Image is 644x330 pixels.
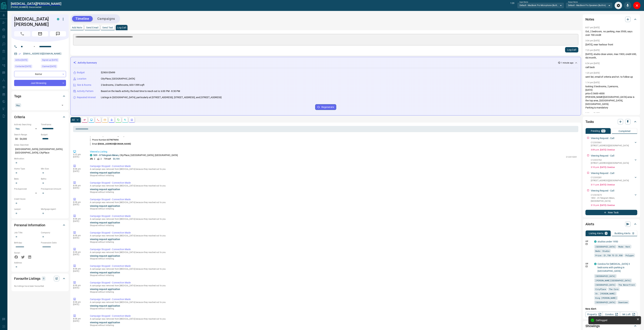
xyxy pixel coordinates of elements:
[14,133,39,136] p: Search Range:
[130,119,133,121] svg: Agent Actions
[585,243,588,245] svg: Email
[90,221,120,224] a: viewing request application
[14,113,66,121] div: Criteria
[90,174,577,177] p: Stopped without initiating
[596,319,635,322] div: Call logged
[14,276,40,281] h2: Favourite Listings
[11,6,61,9] p: [PHONE_NUMBER] -
[73,153,85,156] p: 9:23 pm
[77,83,91,87] p: Size & Rooms
[585,26,600,29] p: 8:07 pm [DATE]
[113,157,120,160] p: $3,100
[633,2,641,9] div: Close
[14,241,39,244] p: Birthday:
[585,210,637,215] button: New Task
[90,198,577,201] p: Campaign Stopped - Connection Made
[585,307,637,311] p: New Alert:
[585,265,588,268] svg: Email
[73,220,85,222] p: [DATE]
[101,96,222,99] p: Listings in [GEOGRAPHIC_DATA], particularly at [STREET_ADDRESS], [STREET_ADDRESS], and [STREET_AD...
[73,201,85,203] p: 8:08 pm
[94,157,95,160] p: 2
[625,254,634,257] span: Polygon
[585,81,600,84] p: 1:14 pm [DATE]
[624,2,631,9] div: Mute
[73,237,85,239] p: [DATE]
[595,279,631,282] span: [PERSON_NAME][GEOGRAPHIC_DATA]
[102,26,113,29] p: Send Text
[585,43,637,46] p: [DATE], near harbour front
[94,16,118,22] button: Campaigns
[73,287,85,289] p: [DATE]
[566,3,613,8] div: Default - MacBook Pro Speakers (Built-in)
[618,301,628,304] span: Downtown
[561,61,573,64] p: 1 minute ago
[90,314,577,318] p: Campaign Stopped - Connection Made
[633,232,634,235] p: 0
[72,26,82,29] p: Add Note
[73,253,85,256] p: [DATE]
[585,40,600,42] p: 3:04 pm [DATE]
[101,77,135,81] p: CityPlace, [GEOGRAPHIC_DATA]
[73,303,85,306] p: [DATE]
[90,150,577,153] p: Viewed a Listing
[603,312,620,317] a: Condos
[90,207,577,210] p: Stopped without initiating
[14,136,39,142] p: $0 - $4,000
[14,126,39,131] div: Yes
[585,240,592,243] p: Off
[57,18,59,20] div: condos.ca
[591,144,629,147] p: [STREET_ADDRESS] , [GEOGRAPHIC_DATA]
[14,187,39,190] p: Pre-Approved:
[591,141,629,144] p: C12335061
[591,179,629,182] p: [STREET_ADDRESS] , [GEOGRAPHIC_DATA]
[50,31,66,36] span: Message
[591,148,637,151] p: 3:09 p.m. [DATE] - Overdue
[101,89,180,93] p: Based on the lead's activity, the best time to reach out is: 6:00 PM - 8:30 PM
[124,119,126,121] svg: Opportunities
[595,249,609,253] span: Beds: Studio
[90,188,120,191] a: viewing request application
[14,261,66,264] p: Address:
[90,231,577,235] p: Campaign Stopped - Connection Made
[585,72,600,74] p: 1:25 pm [DATE]
[591,166,637,169] p: 3:10 p.m. [DATE] - Overdue
[591,130,600,132] p: Pending
[41,133,66,136] p: Budget:
[589,232,603,235] p: Listing Alerts
[77,96,96,99] p: Repeated Interest
[315,104,336,110] button: Regenerate
[585,62,600,65] p: 6:54 pm [DATE]
[29,6,41,8] span: disconnected
[73,187,85,189] p: [DATE]
[591,193,637,203] div: C123256731802 - 25 Telegram Mews,[GEOGRAPHIC_DATA]
[19,53,21,55] svg: Email Verified
[73,270,85,272] p: [DATE]
[14,146,66,156] p: [GEOGRAPHIC_DATA], [GEOGRAPHIC_DATA], [GEOGRAPHIC_DATA], CityPlace
[42,58,58,62] span: Signed up [DATE]
[90,301,577,303] p: A campaign was removed from [MEDICAL_DATA] because they reached out to you
[594,263,597,265] div: condos.ca
[41,187,66,190] p: Pre-Approval Amount:
[93,154,119,157] a: 509 - 8 Telegram Mews
[90,171,120,174] a: viewing request application
[14,93,21,99] h2: Tags
[90,307,577,310] p: Stopped without initiating
[90,274,577,277] p: Stopped without initiating
[591,159,629,162] p: C12333762
[595,292,615,295] span: St. [PERSON_NAME]
[591,140,637,148] div: C12335061[STREET_ADDRESS],[GEOGRAPHIC_DATA]
[591,189,614,192] p: Viewing Request - Call
[14,16,52,27] h1: [MEDICAL_DATA][PERSON_NAME]
[565,47,578,52] button: Log Call
[73,156,85,158] p: [DATE]
[41,123,66,126] p: Timeframe:
[117,119,120,121] svg: Requests
[14,123,39,126] p: Actively Searching:
[90,235,577,237] p: A campaign was removed from [MEDICAL_DATA] because they reached out to you
[14,58,39,63] div: Tue Aug 12 2025
[98,143,131,145] span: [EMAIL_ADDRESS][DOMAIN_NAME]
[23,52,61,55] a: [EMAIL_ADDRESS][DOMAIN_NAME]
[591,176,629,179] p: C12330281
[90,290,577,294] p: Stopped without initiating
